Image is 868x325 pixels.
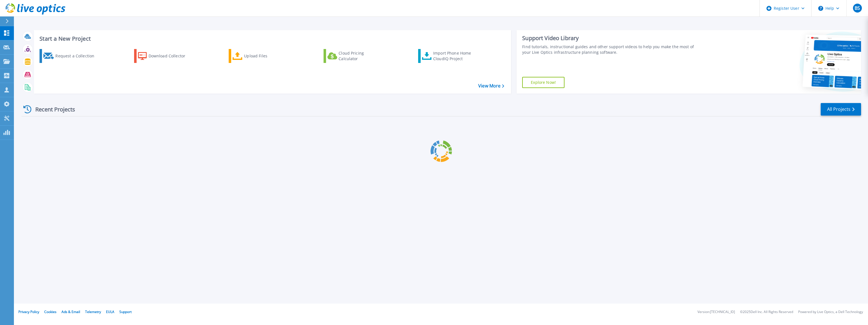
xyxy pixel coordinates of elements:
[798,310,863,314] li: Powered by Live Optics, a Dell Technology
[229,49,291,63] a: Upload Files
[478,83,504,89] a: View More
[119,309,132,314] a: Support
[821,103,861,116] a: All Projects
[433,50,477,62] div: Import Phone Home CloudIQ Project
[18,309,39,314] a: Privacy Policy
[134,49,196,63] a: Download Collector
[244,50,288,62] div: Upload Files
[522,35,701,42] div: Support Video Library
[55,50,100,62] div: Request a Collection
[40,36,504,42] h3: Start a New Project
[522,44,701,55] div: Find tutorials, instructional guides and other support videos to help you make the most of your L...
[697,310,735,314] li: Version: [TECHNICAL_ID]
[339,50,383,62] div: Cloud Pricing Calculator
[61,309,80,314] a: Ads & Email
[40,49,102,63] a: Request a Collection
[149,50,193,62] div: Download Collector
[44,309,56,314] a: Cookies
[324,49,386,63] a: Cloud Pricing Calculator
[740,310,793,314] li: © 2025 Dell Inc. All Rights Reserved
[106,309,114,314] a: EULA
[855,6,860,10] span: BS
[85,309,101,314] a: Telemetry
[522,77,564,88] a: Explore Now!
[21,102,83,116] div: Recent Projects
